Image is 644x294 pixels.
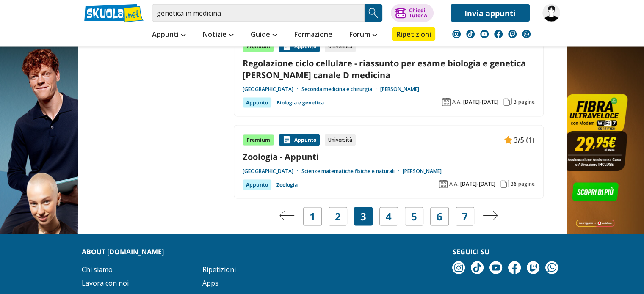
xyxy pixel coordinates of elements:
a: 5 [411,211,417,223]
input: Cerca appunti, riassunti o versioni [152,4,365,22]
div: Premium [243,134,274,146]
span: A.A. [449,181,459,187]
img: instagram [452,30,461,38]
div: Appunto [279,41,320,52]
span: [DATE]-[DATE] [463,99,498,105]
a: Lavora con noi [82,278,129,288]
img: Claudiapet [542,4,560,22]
img: Cerca appunti, riassunti o versioni [367,7,380,19]
a: 4 [386,211,392,223]
button: ChiediTutor AI [391,4,434,22]
a: Notizie [201,27,236,43]
a: Chi siamo [82,265,113,274]
img: youtube [489,261,502,274]
a: 6 [437,211,442,223]
span: [DATE]-[DATE] [460,181,495,187]
nav: Navigazione pagine [234,207,544,226]
img: facebook [494,30,503,38]
span: (1) [526,135,535,146]
div: Università [325,41,356,52]
img: instagram [452,261,465,274]
img: Anno accademico [439,180,448,188]
img: twitch [508,30,517,38]
span: 36 [511,181,517,187]
a: Zoologia - Appunti [243,151,535,162]
img: WhatsApp [522,30,531,38]
a: Guide [249,27,279,43]
span: pagine [518,99,535,105]
a: Pagina successiva [483,211,498,223]
img: Appunti contenuto [282,42,291,51]
a: [PERSON_NAME] [403,168,442,175]
a: Invia appunti [451,4,530,22]
span: 3 [360,211,366,223]
img: Pagina successiva [483,211,498,220]
button: Search Button [365,4,382,22]
a: Seconda medicina e chirurgia [301,86,380,93]
a: Scienze matematiche fisiche e naturali [301,168,403,175]
img: WhatsApp [545,261,558,274]
span: A.A. [452,99,462,105]
img: Pagine [503,98,512,106]
a: [GEOGRAPHIC_DATA] [243,168,301,175]
div: Premium [243,41,274,52]
a: Ripetizioni [202,265,236,274]
strong: Seguici su [452,247,489,256]
a: [PERSON_NAME] [380,86,419,93]
img: Appunti contenuto [504,136,512,144]
div: Chiedi Tutor AI [409,8,428,18]
a: 1 [310,211,315,223]
a: 2 [335,211,341,223]
a: Formazione [292,27,334,43]
span: 3 [514,99,517,105]
a: Forum [347,27,379,43]
a: Zoologia [276,180,298,190]
div: Università [325,134,356,146]
img: tiktok [466,30,475,38]
img: facebook [508,261,521,274]
div: Appunto [243,98,271,108]
a: Pagina precedente [279,211,295,223]
a: [GEOGRAPHIC_DATA] [243,86,301,93]
img: tiktok [471,261,484,274]
img: twitch [527,261,539,274]
a: Appunti [150,27,188,43]
div: Appunto [279,134,320,146]
strong: About [DOMAIN_NAME] [82,247,164,256]
a: Ripetizioni [392,27,435,41]
img: Anno accademico [442,98,451,106]
img: youtube [480,30,489,38]
a: 7 [462,211,468,223]
img: Pagine [500,180,509,188]
img: Appunti contenuto [282,136,291,144]
div: Appunto [243,180,271,190]
a: Regolazione ciclo cellulare - riassunto per esame biologia e genetica [PERSON_NAME] canale D medi... [243,58,535,80]
span: pagine [518,181,535,187]
a: Apps [202,278,218,288]
span: 3/5 [514,135,524,146]
a: Biologia e genetica [276,98,324,108]
img: Pagina precedente [279,211,295,220]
